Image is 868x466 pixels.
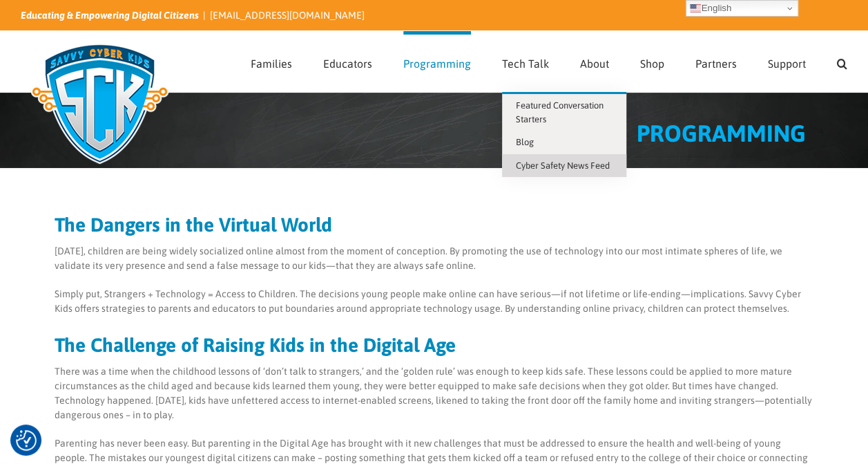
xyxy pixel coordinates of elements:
span: PROGRAMMING [637,120,806,147]
span: Shop [640,58,664,69]
span: Blog [516,137,534,147]
a: Blog [502,131,626,154]
img: Revisit consent button [16,430,37,451]
button: Consent Preferences [16,430,37,451]
span: Partners [695,58,737,69]
p: There was a time when the childhood lessons of ‘don’t talk to strangers,’ and the ‘golden rule’ w... [55,364,814,422]
span: Featured Conversation Starters [516,100,604,124]
a: Educators [323,31,372,92]
img: Savvy Cyber Kids Logo [21,35,179,173]
span: Cyber Safety News Feed [516,160,610,171]
a: Tech Talk [502,31,549,92]
a: Programming [403,31,471,92]
p: Simply put, Strangers + Technology = Access to Children. The decisions young people make online c... [55,287,814,316]
a: [EMAIL_ADDRESS][DOMAIN_NAME] [210,10,365,21]
span: Tech Talk [502,58,549,69]
span: About [580,58,609,69]
span: Educators [323,58,372,69]
img: en [690,3,701,14]
span: Programming [403,58,471,69]
h2: The Challenge of Raising Kids in the Digital Age [55,335,814,355]
a: Cyber Safety News Feed [502,154,626,178]
p: [DATE], children are being widely socialized online almost from the moment of conception. By prom... [55,244,814,273]
a: Shop [640,31,664,92]
a: Partners [695,31,737,92]
a: Search [837,31,847,92]
span: Support [768,58,806,69]
a: Support [768,31,806,92]
span: Families [251,58,292,69]
nav: Main Menu [251,31,847,92]
i: Educating & Empowering Digital Citizens [21,10,199,21]
a: Featured Conversation Starters [502,94,626,131]
a: Families [251,31,292,92]
a: About [580,31,609,92]
strong: The Dangers in the Virtual World [55,214,332,236]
